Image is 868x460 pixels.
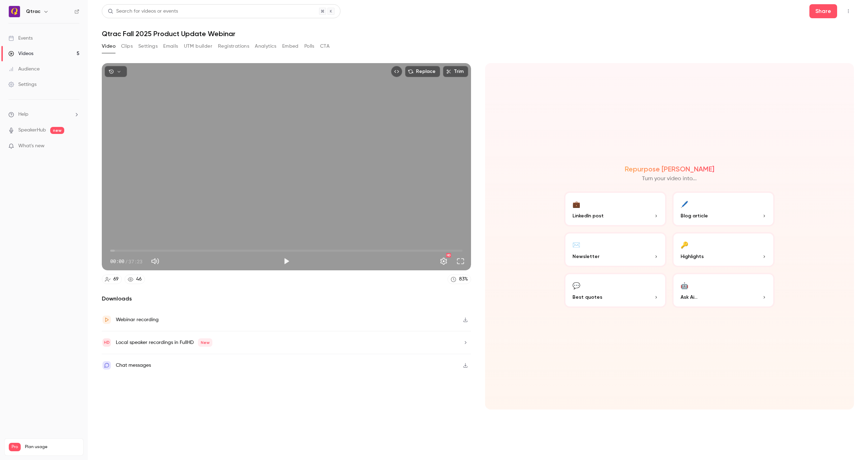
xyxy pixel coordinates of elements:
button: Full screen [453,254,468,268]
span: / [125,258,128,265]
div: Local speaker recordings in FullHD [116,338,212,347]
button: Clips [121,41,133,52]
button: Settings [138,41,158,52]
div: Webinar recording [116,316,159,324]
span: 00:00 [110,258,124,265]
div: 83 % [459,276,468,283]
a: 46 [125,275,145,284]
button: Registrations [218,41,249,52]
div: Audience [8,66,40,73]
h2: Downloads [102,295,471,303]
button: Top Bar Actions [843,6,854,17]
span: 37:23 [128,258,143,265]
div: 🤖 [681,280,688,291]
button: 🖊️Blog article [672,191,775,226]
span: Highlights [681,253,704,260]
button: Embed video [391,66,402,77]
span: Pro [9,443,21,451]
div: Chat messages [116,361,151,370]
div: HD [446,253,451,257]
button: Emails [163,41,178,52]
span: What's new [18,142,45,150]
span: LinkedIn post [572,212,604,219]
div: 46 [136,276,142,283]
div: 💬 [572,280,580,291]
button: CTA [320,41,330,52]
button: Analytics [255,41,277,52]
div: Settings [8,81,37,88]
button: 🔑Highlights [672,232,775,267]
button: ✉️Newsletter [564,232,667,267]
span: New [198,338,212,347]
div: 🖊️ [681,198,688,209]
span: Blog article [681,212,708,219]
div: 69 [113,276,119,283]
button: 💼LinkedIn post [564,191,667,226]
div: 00:00 [110,258,143,265]
button: Play [279,254,293,268]
p: Turn your video into... [642,175,697,183]
h1: Qtrac Fall 2025 Product Update Webinar [102,29,854,38]
button: Polls [304,41,314,52]
button: Video [102,41,115,52]
h6: Qtrac [26,8,40,15]
button: Share [809,4,837,18]
iframe: Noticeable Trigger [71,143,79,149]
div: Events [8,35,33,42]
h2: Repurpose [PERSON_NAME] [625,165,714,173]
span: Ask Ai... [681,293,697,301]
span: Best quotes [572,293,602,301]
div: ✉️ [572,239,580,250]
button: 💬Best quotes [564,273,667,308]
div: 💼 [572,198,580,209]
a: 69 [102,275,122,284]
span: Help [18,111,28,118]
div: Videos [8,50,33,57]
span: Plan usage [25,444,79,450]
li: help-dropdown-opener [8,111,79,118]
button: UTM builder [184,41,212,52]
span: Newsletter [572,253,599,260]
button: Trim [443,66,468,77]
div: 🔑 [681,239,688,250]
button: Settings [437,254,451,268]
a: 83% [448,275,471,284]
button: 🤖Ask Ai... [672,273,775,308]
span: new [50,127,64,134]
img: Qtrac [9,6,20,17]
button: Embed [282,41,299,52]
div: Search for videos or events [108,8,178,15]
a: SpeakerHub [18,127,46,134]
button: Mute [148,254,162,268]
button: Replace [405,66,440,77]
